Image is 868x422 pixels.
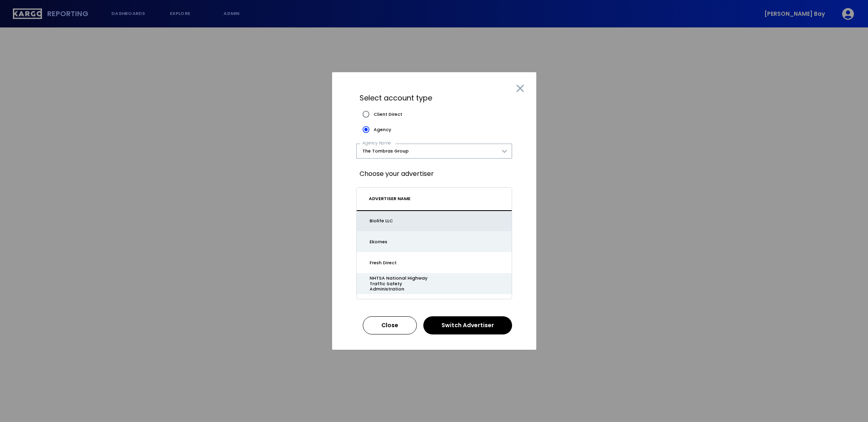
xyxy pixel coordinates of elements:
div: Fresh Direct [370,260,441,265]
span: Agency [374,127,391,132]
p: Select account type [360,91,509,105]
div: NHTSA National Highway Traffic Safety Administration [370,276,441,292]
div: The Tombras Group [356,140,512,163]
span: ADVERTISER NAME [369,196,410,202]
button: Switch Advertiser [423,316,512,334]
div: Ekornes [370,239,441,244]
div: Switch Advertiser [441,323,494,328]
button: Close [363,316,417,334]
p: Choose your advertiser [356,159,512,187]
span: Client Direct [374,112,402,117]
div: Close [381,323,398,328]
div: Biolife LLC [370,218,441,224]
